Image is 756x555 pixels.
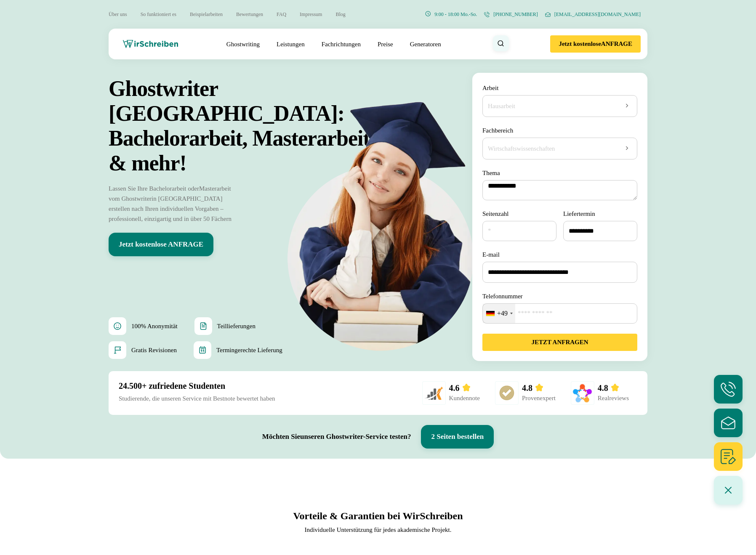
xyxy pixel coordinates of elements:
span: Termingerechte Lieferung [216,345,282,355]
label: Seitenzahl [482,209,556,219]
div: Telephone country code [483,304,515,323]
label: Fachbereich [482,125,513,135]
div: 4.6 [449,383,480,393]
div: +49 [497,310,508,317]
img: Ghostwriter Österreich: Bachelorarbeit, Masterarbeit <br>& mehr! [267,76,507,352]
label: E-mail [482,250,637,260]
span: [PHONE_NUMBER] [493,11,538,18]
span: Teillieferungen [217,321,256,331]
label: Telefonnummer [482,291,637,301]
label: Thema [482,168,637,178]
button: 2 Seiten bestellen [421,425,494,449]
a: So funktioniert es [141,11,176,17]
button: Jetzt kostenlose ANFRAGE [109,233,213,256]
a: Kundennote [449,395,480,401]
a: Preise [378,41,393,48]
div: Wirtschaftswissenschaften [488,143,555,154]
span: 100% Anonymität [131,321,178,331]
a: Blog [335,11,345,17]
a: [PHONE_NUMBER] [484,11,538,19]
button: JETZT ANFRAGEN [482,334,637,351]
a: Fachrichtungen [322,39,361,49]
a: Impressum [300,11,322,17]
a: Beispielarbeiten [190,11,223,17]
div: 4.8 [598,383,629,393]
h1: Ghostwriter [GEOGRAPHIC_DATA]: Bachelorarbeit, Masterarbeit & mehr! [109,76,407,175]
p: Lassen Sie Ihre Bachelorarbeit oder Masterarbeit vom Ghostwriter in [GEOGRAPHIC_DATA] erstellen n... [109,183,239,224]
span: Gratis Revisionen [131,345,177,355]
p: Studierende, die unseren Service mit Bestnote bewertet haben [119,393,275,404]
b: Jetzt kostenlose [559,40,601,48]
button: Jetzt kostenloseANFRAGE [550,35,641,53]
button: Suche öffnen [493,35,509,51]
span: 9:00 - 18:00 Mo.-So. [434,11,477,18]
a: Über uns [109,11,127,17]
a: FAQ [277,11,286,17]
p: Möchten Sie unseren Ghostwriter-Service testen? [262,433,411,441]
a: Bewertungen [236,11,263,17]
a: Generatoren [410,39,441,49]
img: wirschreiben [123,40,178,48]
label: Arbeit [482,83,498,93]
a: Realreviews [598,395,629,401]
a: Ghostwriting [226,39,260,49]
h2: Vorteile & Garantien bei WirSchreiben [155,509,602,523]
div: 4.8 [522,383,556,393]
label: Liefertermin [563,209,595,219]
a: Leistungen [277,39,305,49]
h3: 24.500+ zufriedene Studenten [119,381,275,391]
p: Individuelle Unterstützung für jedes akademische Projekt. [155,525,602,535]
a: [EMAIL_ADDRESS][DOMAIN_NAME] [545,11,641,19]
div: Hausarbeit [488,101,515,111]
a: Provenexpert [522,395,556,401]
